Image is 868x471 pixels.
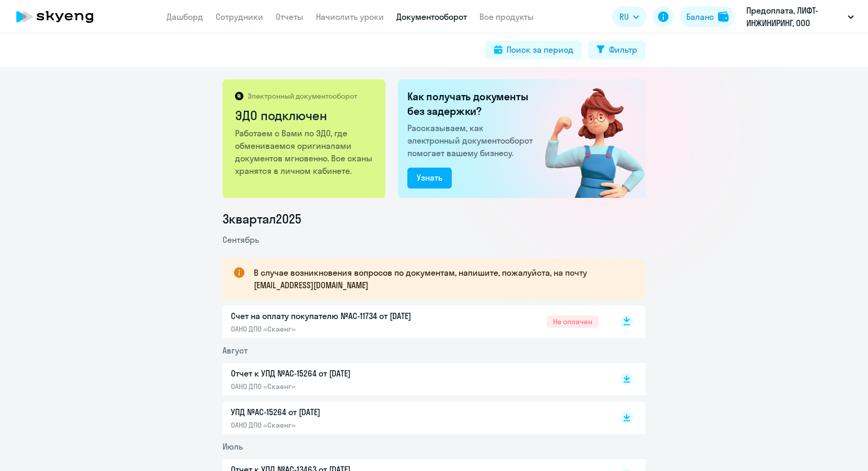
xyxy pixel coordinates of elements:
[718,11,729,22] img: balance
[486,41,582,60] button: Поиск за период
[231,310,450,322] p: Счет на оплату покупателю №AC-11734 от [DATE]
[609,43,637,56] div: Фильтр
[231,367,599,391] a: Отчет к УПД №AC-15264 от [DATE]ОАНО ДПО «Скаенг»
[235,127,374,177] p: Работаем с Вами по ЭДО, где обмениваемся оригиналами документов мгновенно. Все сканы хранятся в л...
[588,41,646,60] button: Фильтр
[254,266,627,291] p: В случае возникновения вопросов по документам, напишите, пожалуйста, на почту [EMAIL_ADDRESS][DOM...
[528,79,646,198] img: connected
[612,6,647,27] button: RU
[231,406,450,418] p: УПД №AC-15264 от [DATE]
[686,10,714,23] div: Баланс
[746,4,843,29] p: Предоплата, ЛИФТ-ИНЖИНИРИНГ, ООО
[396,11,467,22] a: Документооборот
[216,11,263,22] a: Сотрудники
[222,210,646,227] li: 3 квартал 2025
[547,315,599,328] span: Не оплачен
[276,11,303,22] a: Отчеты
[235,107,374,124] h2: ЭДО подключен
[407,168,452,189] button: Узнать
[167,11,203,22] a: Дашборд
[417,171,442,184] div: Узнать
[231,406,599,430] a: УПД №AC-15264 от [DATE]ОАНО ДПО «Скаенг»
[680,6,735,27] button: Балансbalance
[231,310,599,334] a: Счет на оплату покупателю №AC-11734 от [DATE]ОАНО ДПО «Скаенг»Не оплачен
[231,420,450,430] p: ОАНО ДПО «Скаенг»
[231,382,450,391] p: ОАНО ДПО «Скаенг»
[507,43,573,56] div: Поиск за период
[222,441,243,452] span: Июль
[231,367,450,380] p: Отчет к УПД №AC-15264 от [DATE]
[222,345,248,356] span: Август
[407,89,537,119] h2: Как получать документы без задержки?
[407,122,537,159] p: Рассказываем, как электронный документооборот помогает вашему бизнесу.
[479,11,534,22] a: Все продукты
[231,324,450,334] p: ОАНО ДПО «Скаенг»
[248,91,357,101] p: Электронный документооборот
[222,234,259,245] span: Сентябрь
[619,10,629,23] span: RU
[741,4,859,29] button: Предоплата, ЛИФТ-ИНЖИНИРИНГ, ООО
[316,11,384,22] a: Начислить уроки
